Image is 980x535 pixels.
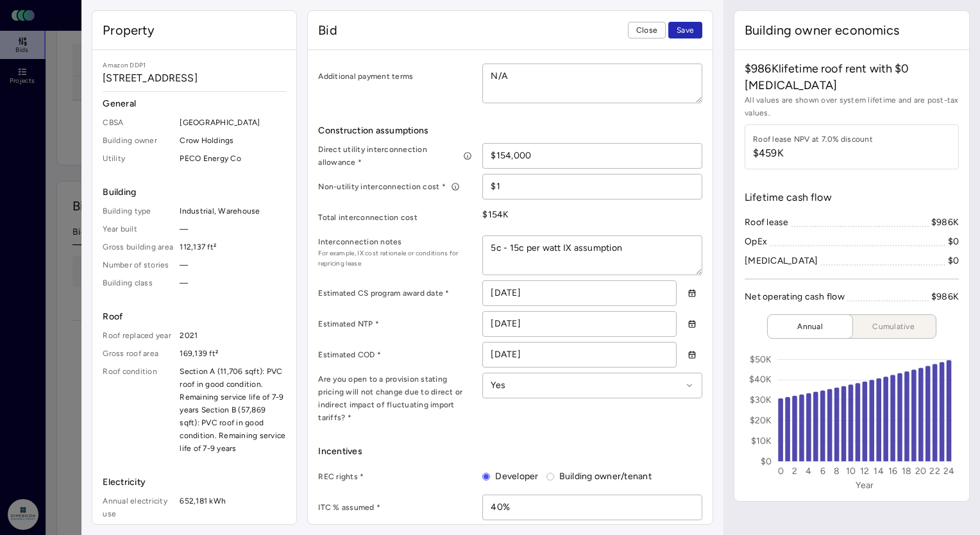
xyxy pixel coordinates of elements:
span: Electricity [103,475,286,489]
text: 0 [778,466,784,477]
span: Annual [778,320,842,333]
span: Roof [103,310,286,324]
span: — [180,276,286,289]
label: Are you open to a provision stating pricing will not change due to direct or indirect impact of f... [318,373,472,424]
label: Total interconnection cost [318,211,472,224]
text: 10 [846,466,856,477]
text: $0 [761,456,772,467]
span: [STREET_ADDRESS] [103,71,286,86]
span: Industrial, Warehouse [180,205,286,217]
span: Crow Holdings [180,134,286,147]
span: Lifetime cash flow [745,190,832,205]
div: Net operating cash flow [745,290,845,304]
div: $0 [948,235,959,249]
label: Estimated CS program award date * [318,287,472,300]
label: ITC % assumed * [318,501,472,514]
text: 12 [860,466,870,477]
label: Developer [490,470,538,484]
text: 18 [902,466,911,477]
input: Max without reprice [483,144,702,168]
text: 22 [929,466,940,477]
span: Incentives [318,445,702,459]
label: REC rights * [318,470,472,483]
button: Save [668,22,702,38]
span: Annual electricity use [103,495,174,520]
text: 20 [915,466,927,477]
div: Roof lease NPV at 7.0% discount [753,133,873,146]
text: 14 [874,466,884,477]
text: 6 [820,466,825,477]
text: 8 [834,466,840,477]
span: 112,137 ft² [180,241,286,253]
span: $459K [753,146,873,161]
span: For example, IX cost rationale or conditions for repricing lease [318,248,472,269]
span: Gross roof area [103,347,174,360]
label: Non-utility interconnection cost * [318,180,472,193]
span: Construction assumptions [318,124,702,138]
span: Cumulative [861,320,925,333]
text: $30K [750,395,772,405]
span: Gross building area [103,241,174,253]
span: Close [636,24,657,37]
text: 2 [792,466,797,477]
text: $10K [751,436,772,446]
span: Bid [318,21,337,39]
div: [MEDICAL_DATA] [745,254,818,268]
text: 16 [888,466,898,477]
label: Additional payment terms [318,70,472,83]
div: Roof lease [745,216,789,230]
span: All values are shown over system lifetime and are post-tax values. [745,94,959,119]
span: Roof replaced year [103,329,174,342]
span: — [180,259,286,271]
label: Interconnection notes [318,235,472,248]
textarea: 5c - 15c per watt IX assumption [483,236,702,275]
span: Building type [103,205,174,217]
span: Save [677,24,694,37]
span: PECO Energy Co [180,152,286,165]
span: 2021 [180,329,286,342]
label: Building owner/tenant [554,470,652,484]
span: — [180,223,286,235]
span: General [103,97,286,111]
label: Estimated NTP * [318,318,472,330]
text: $20K [750,415,772,426]
div: OpEx [745,235,767,249]
textarea: N/A [483,64,702,103]
span: Section A (11,706 sqft): PVC roof in good condition. Remaining service life of 7-9 years Section ... [180,365,286,455]
span: Number of stories [103,259,174,271]
span: Utility [103,152,174,165]
span: Building owner economics [745,21,900,39]
span: Year built [103,223,174,235]
text: Year [856,480,874,491]
span: Building [103,185,286,200]
span: Roof condition [103,365,174,455]
span: 169,139 ft² [180,347,286,360]
span: Amazon DDP1 [103,60,286,71]
span: Property [103,21,155,39]
label: Estimated COD * [318,348,472,361]
button: Close [628,22,666,38]
input: $____ [483,174,702,199]
span: Building owner [103,134,174,147]
input: __% [483,495,702,520]
text: 24 [943,466,955,477]
span: [GEOGRAPHIC_DATA] [180,116,286,129]
span: Building class [103,276,174,289]
text: 4 [806,466,811,477]
text: $50K [750,354,772,365]
span: $986K lifetime roof rent with $0 [MEDICAL_DATA] [745,60,959,94]
label: Direct utility interconnection allowance * [318,143,472,169]
div: $986K [931,216,959,230]
div: $986K [931,290,959,304]
span: 652,181 kWh [180,495,286,520]
div: $0 [948,254,959,268]
span: CBSA [103,116,174,129]
text: $40K [749,374,772,385]
div: $154K [482,205,702,225]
